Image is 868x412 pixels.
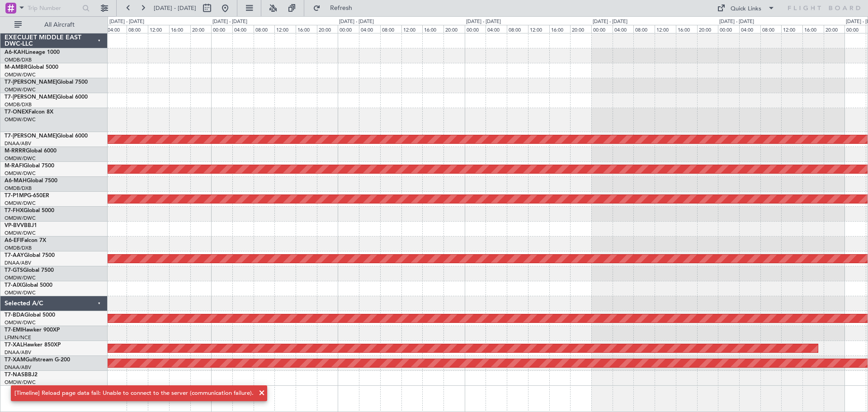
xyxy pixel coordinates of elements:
span: T7-XAL [5,342,23,348]
div: 00:00 [718,25,739,33]
div: 00:00 [338,25,359,33]
span: T7-P1MP [5,193,27,199]
span: T7-[PERSON_NAME] [5,133,57,139]
a: DNAA/ABV [5,364,31,371]
span: VP-BVV [5,223,24,228]
a: OMDB/DXB [5,101,32,108]
a: T7-FHXGlobal 5000 [5,208,54,213]
input: Trip Number [28,1,80,15]
a: T7-XAMGulfstream G-200 [5,357,70,363]
a: OMDW/DWC [5,319,36,326]
span: T7-NAS [5,372,24,378]
span: T7-AAY [5,253,24,258]
span: T7-GTS [5,268,23,273]
a: A6-MAHGlobal 7500 [5,178,57,184]
a: T7-[PERSON_NAME]Global 6000 [5,133,88,139]
div: 12:00 [401,25,423,33]
span: Refresh [322,5,360,11]
div: 16:00 [549,25,571,33]
span: M-RRRR [5,148,26,154]
span: T7-[PERSON_NAME] [5,95,57,100]
div: 08:00 [760,25,782,33]
div: 08:00 [633,25,655,33]
a: OMDW/DWC [5,215,36,222]
div: 04:00 [106,25,127,33]
a: M-AMBRGlobal 5000 [5,65,58,70]
div: 00:00 [211,25,232,33]
button: Quick Links [712,1,779,15]
div: 00:00 [465,25,486,33]
div: 04:00 [613,25,634,33]
div: [DATE] - [DATE] [109,18,144,26]
a: DNAA/ABV [5,349,31,356]
a: T7-ONEXFalcon 8X [5,109,53,115]
div: [DATE] - [DATE] [719,18,754,26]
span: T7-XAM [5,357,25,363]
span: T7-AIX [5,283,22,288]
a: DNAA/ABV [5,260,31,266]
a: OMDB/DXB [5,57,32,63]
a: OMDW/DWC [5,155,36,162]
div: 20:00 [570,25,591,33]
span: A6-EFI [5,238,21,243]
div: 16:00 [169,25,190,33]
div: 04:00 [232,25,254,33]
a: A6-KAHLineage 1000 [5,50,60,55]
a: OMDB/DXB [5,185,32,192]
a: LFMN/NCE [5,334,31,341]
div: 08:00 [254,25,275,33]
div: [DATE] - [DATE] [339,18,374,26]
a: OMDW/DWC [5,71,36,78]
div: [Timeline] Reload page data fail: Unable to connect to the server (communication failure). [14,389,254,398]
a: OMDW/DWC [5,230,36,237]
div: Quick Links [731,5,761,14]
span: A6-MAH [5,178,27,184]
div: 12:00 [148,25,169,33]
a: M-RRRRGlobal 6000 [5,148,57,154]
a: T7-EMIHawker 900XP [5,327,60,333]
span: T7-[PERSON_NAME] [5,80,57,85]
div: 20:00 [697,25,718,33]
div: 20:00 [824,25,845,33]
a: T7-NASBBJ2 [5,372,38,378]
a: OMDW/DWC [5,200,36,207]
span: T7-BDA [5,313,24,318]
div: 08:00 [127,25,148,33]
div: 16:00 [676,25,697,33]
div: [DATE] - [DATE] [212,18,247,26]
div: 16:00 [422,25,443,33]
div: 12:00 [274,25,296,33]
div: 20:00 [190,25,212,33]
div: 04:00 [739,25,760,33]
div: 20:00 [443,25,465,33]
div: 12:00 [781,25,802,33]
div: 08:00 [380,25,401,33]
a: T7-P1MPG-650ER [5,193,49,199]
a: T7-AAYGlobal 7500 [5,253,55,258]
span: A6-KAH [5,50,25,55]
a: OMDW/DWC [5,289,36,296]
button: All Aircraft [10,18,98,32]
a: OMDB/DXB [5,245,32,251]
div: [DATE] - [DATE] [593,18,627,26]
a: VP-BVVBBJ1 [5,223,37,228]
span: M-AMBR [5,65,28,70]
div: 12:00 [528,25,549,33]
a: T7-BDAGlobal 5000 [5,313,55,318]
div: 16:00 [802,25,824,33]
a: OMDW/DWC [5,170,36,177]
a: T7-AIXGlobal 5000 [5,283,52,288]
a: OMDW/DWC [5,116,36,123]
span: T7-ONEX [5,109,28,115]
a: T7-GTSGlobal 7500 [5,268,54,273]
span: T7-EMI [5,327,22,333]
div: 00:00 [591,25,613,33]
span: T7-FHX [5,208,24,213]
a: DNAA/ABV [5,140,31,147]
a: M-RAFIGlobal 7500 [5,163,54,169]
div: 20:00 [317,25,338,33]
a: OMDW/DWC [5,275,36,281]
div: 04:00 [359,25,380,33]
span: M-RAFI [5,163,24,169]
a: OMDW/DWC [5,86,36,93]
